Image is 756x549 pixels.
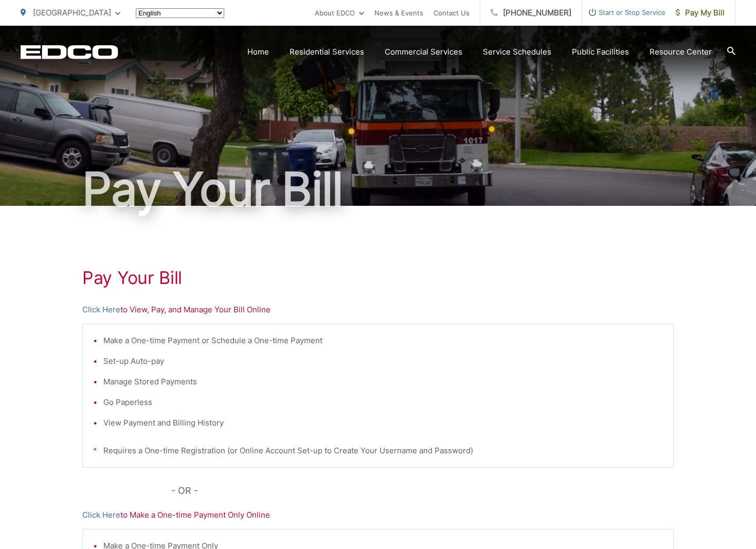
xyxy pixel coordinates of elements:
[103,334,663,347] li: Make a One-time Payment or Schedule a One-time Payment
[82,509,674,521] p: to Make a One-time Payment Only Online
[247,46,269,58] a: Home
[136,8,224,18] select: Select a language
[82,509,120,521] a: Click Here
[385,46,462,58] a: Commercial Services
[434,7,470,19] a: Contact Us
[103,396,663,409] li: Go Paperless
[93,445,663,457] p: * Requires a One-time Registration (or Online Account Set-up to Create Your Username and Password)
[82,304,674,316] p: to View, Pay, and Manage Your Bill Online
[21,45,118,59] a: EDCD logo. Return to the homepage.
[103,355,663,367] li: Set-up Auto-pay
[21,164,735,215] h1: Pay Your Bill
[290,46,364,58] a: Residential Services
[171,483,674,499] p: - OR -
[676,7,725,19] span: Pay My Bill
[650,46,712,58] a: Resource Center
[572,46,629,58] a: Public Facilities
[315,7,364,19] a: About EDCO
[103,376,663,388] li: Manage Stored Payments
[33,8,111,17] span: [GEOGRAPHIC_DATA]
[374,7,423,19] a: News & Events
[103,417,663,429] li: View Payment and Billing History
[82,304,120,316] a: Click Here
[483,46,551,58] a: Service Schedules
[82,268,674,288] h1: Pay Your Bill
